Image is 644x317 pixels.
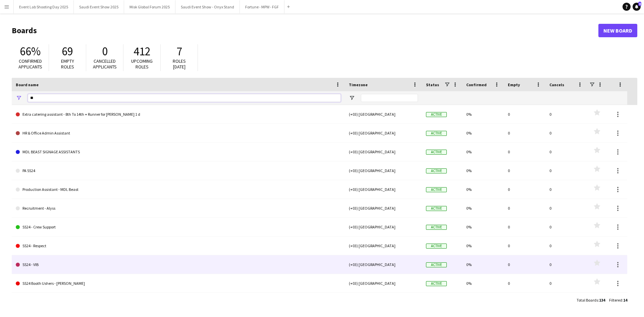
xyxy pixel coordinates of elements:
[345,293,422,311] div: (+03) [GEOGRAPHIC_DATA]
[462,143,504,161] div: 0%
[462,293,504,311] div: 0%
[545,255,587,274] div: 0
[16,274,341,293] a: SS24 Booth Ushers - [PERSON_NAME]
[14,0,74,13] button: Event Lab Shooting Day 2025
[504,143,545,161] div: 0
[61,58,74,70] span: Empty roles
[426,131,447,136] span: Active
[504,218,545,236] div: 0
[504,199,545,217] div: 0
[504,161,545,180] div: 0
[345,143,422,161] div: (+03) [GEOGRAPHIC_DATA]
[345,161,422,180] div: (+03) [GEOGRAPHIC_DATA]
[462,236,504,255] div: 0%
[133,44,151,59] span: 412
[462,105,504,123] div: 0%
[545,180,587,199] div: 0
[345,236,422,255] div: (+03) [GEOGRAPHIC_DATA]
[175,0,240,13] button: Saudi Event Show - Onyx Stand
[28,94,341,102] input: Board name Filter Input
[545,236,587,255] div: 0
[124,0,175,13] button: Misk Global Forum 2025
[20,44,41,59] span: 66%
[504,293,545,311] div: 0
[577,298,598,303] span: Total Boards
[361,94,418,102] input: Timezone Filter Input
[131,58,153,70] span: Upcoming roles
[545,105,587,123] div: 0
[345,274,422,293] div: (+03) [GEOGRAPHIC_DATA]
[545,124,587,142] div: 0
[426,244,447,249] span: Active
[102,44,108,59] span: 0
[16,95,22,101] button: Open Filter Menu
[62,44,73,59] span: 69
[545,293,587,311] div: 0
[74,0,124,13] button: Saudi Event Show 2025
[16,143,341,161] a: MDL BEAST SIGNAGE ASSISTANTS
[349,95,355,101] button: Open Filter Menu
[345,255,422,274] div: (+03) [GEOGRAPHIC_DATA]
[633,3,641,11] a: 8
[504,124,545,142] div: 0
[16,105,341,124] a: Extra catering assistant - 8th To 14th + Runner for [PERSON_NAME] 1 d
[16,255,341,274] a: SS24 - VIB
[16,82,39,87] span: Board name
[504,236,545,255] div: 0
[12,25,598,36] h1: Boards
[345,199,422,217] div: (+03) [GEOGRAPHIC_DATA]
[426,281,447,286] span: Active
[609,298,622,303] span: Filtered
[466,82,487,87] span: Confirmed
[462,180,504,199] div: 0%
[16,161,341,180] a: PA SS24
[345,124,422,142] div: (+03) [GEOGRAPHIC_DATA]
[504,105,545,123] div: 0
[349,82,368,87] span: Timezone
[16,180,341,199] a: Production Assistant - MDL Beast
[345,180,422,199] div: (+03) [GEOGRAPHIC_DATA]
[462,161,504,180] div: 0%
[16,124,341,143] a: HR & Office Admin Assistant
[426,82,439,87] span: Status
[462,124,504,142] div: 0%
[638,2,641,6] span: 8
[609,294,627,307] div: :
[16,218,341,236] a: SS24 - Crew Support
[462,218,504,236] div: 0%
[173,58,186,70] span: Roles [DATE]
[508,82,520,87] span: Empty
[16,199,341,218] a: Recruitment - Alyss
[504,255,545,274] div: 0
[426,262,447,267] span: Active
[426,112,447,117] span: Active
[176,44,182,59] span: 7
[545,143,587,161] div: 0
[16,236,341,255] a: SS24 - Respect
[240,0,284,13] button: Fortune - MPW - FGF
[545,274,587,293] div: 0
[504,180,545,199] div: 0
[426,150,447,155] span: Active
[598,24,637,37] a: New Board
[545,161,587,180] div: 0
[599,298,605,303] span: 134
[462,199,504,217] div: 0%
[545,218,587,236] div: 0
[18,58,42,70] span: Confirmed applicants
[462,274,504,293] div: 0%
[462,255,504,274] div: 0%
[623,298,627,303] span: 14
[426,206,447,211] span: Active
[549,82,564,87] span: Cancels
[16,293,341,312] a: SS24 Media Event
[345,105,422,123] div: (+03) [GEOGRAPHIC_DATA]
[345,218,422,236] div: (+03) [GEOGRAPHIC_DATA]
[426,187,447,192] span: Active
[545,199,587,217] div: 0
[426,225,447,230] span: Active
[426,168,447,173] span: Active
[504,274,545,293] div: 0
[93,58,117,70] span: Cancelled applicants
[577,294,605,307] div: :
